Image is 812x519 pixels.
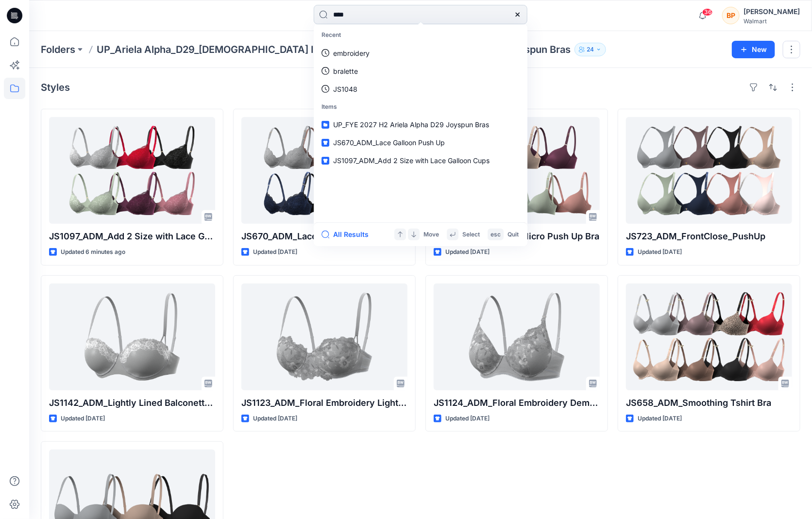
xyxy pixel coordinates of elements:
[316,44,525,62] a: embroidery
[49,117,215,224] a: JS1097_ADM_Add 2 Size with Lace Galloon Cups
[316,134,525,151] a: JS670_ADM_Lace Galloon Push Up
[423,230,439,240] p: Move
[434,284,600,390] a: JS1124_ADM_Floral Embroidery Demi High Apex
[744,17,800,25] div: Walmart
[507,230,519,240] p: Quit
[316,98,525,116] p: Items
[445,247,490,257] p: Updated [DATE]
[491,230,501,240] p: esc
[575,43,606,56] button: 24
[702,8,713,16] span: 36
[626,230,792,243] p: JS723_ADM_FrontClose_PushUp
[241,230,407,243] p: JS670_ADM_Lace Galloon Push Up
[333,120,489,129] span: UP_FYE 2027 H2 Ariela Alpha D29 Joyspun Bras
[434,396,600,410] p: JS1124_ADM_Floral Embroidery Demi High Apex
[321,229,375,240] button: All Results
[626,117,792,224] a: JS723_ADM_FrontClose_PushUp
[316,116,525,134] a: UP_FYE 2027 H2 Ariela Alpha D29 Joyspun Bras
[241,396,407,410] p: JS1123_ADM_Floral Embroidery Lightly Lined Balconette
[638,414,682,424] p: Updated [DATE]
[253,414,297,424] p: Updated [DATE]
[316,80,525,98] a: JS1048
[333,156,490,165] span: JS1097_ADM_Add 2 Size with Lace Galloon Cups
[253,247,297,257] p: Updated [DATE]
[49,284,215,390] a: JS1142_ADM_Lightly Lined Balconette with Shine Micro & Lace Trim
[445,414,490,424] p: Updated [DATE]
[333,84,357,94] p: JS1048
[462,230,480,240] p: Select
[722,7,740,24] div: BP
[97,43,324,56] a: UP_Ariela Alpha_D29_[DEMOGRAPHIC_DATA] Intimates - Joyspun
[333,138,445,147] span: JS670_ADM_Lace Galloon Push Up
[41,43,75,56] a: Folders
[744,6,800,17] div: [PERSON_NAME]
[49,396,215,410] p: JS1142_ADM_Lightly Lined Balconette with Shine Micro & Lace Trim
[732,41,775,58] button: New
[587,44,594,55] p: 24
[626,396,792,410] p: JS658_ADM_Smoothing Tshirt Bra
[333,66,358,76] p: bralette
[316,62,525,80] a: bralette
[41,82,70,93] h4: Styles
[49,230,215,243] p: JS1097_ADM_Add 2 Size with Lace Galloon Cups
[61,414,105,424] p: Updated [DATE]
[241,117,407,224] a: JS670_ADM_Lace Galloon Push Up
[316,26,525,44] p: Recent
[316,151,525,169] a: JS1097_ADM_Add 2 Size with Lace Galloon Cups
[626,284,792,390] a: JS658_ADM_Smoothing Tshirt Bra
[241,284,407,390] a: JS1123_ADM_Floral Embroidery Lightly Lined Balconette
[638,247,682,257] p: Updated [DATE]
[333,48,370,58] p: embroidery
[61,247,125,257] p: Updated 6 minutes ago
